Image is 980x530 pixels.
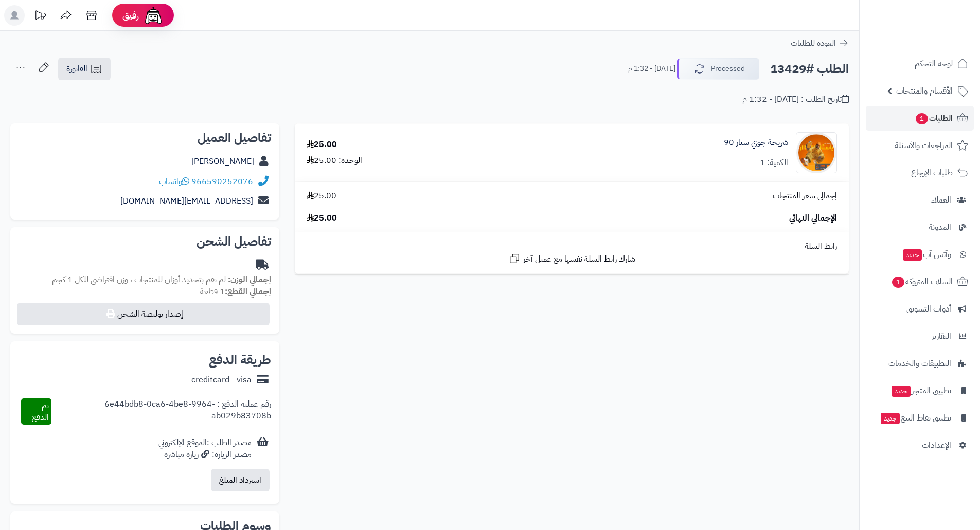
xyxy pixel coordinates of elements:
[880,411,951,425] span: تطبيق نقاط البيع
[903,249,922,261] span: جديد
[307,155,362,167] div: الوحدة: 25.00
[523,253,635,265] span: شارك رابط السلة نفسها مع عميل آخر
[66,63,87,75] span: الفاتورة
[299,241,845,252] div: رابط السلة
[17,303,270,325] button: إصدار بوليصة الشحن
[931,193,951,207] span: العملاء
[895,138,953,153] span: المراجعات والأسئلة
[158,449,252,461] div: مصدر الزيارة: زيارة مباشرة
[19,235,271,248] h2: تفاصيل الشحن
[120,195,253,207] a: [EMAIL_ADDRESS][DOMAIN_NAME]
[724,137,788,149] a: شريحة جوي ستار 90
[307,190,336,202] span: 25.00
[922,438,951,452] span: الإعدادات
[677,58,759,80] button: Processed
[52,273,226,286] span: لم تقم بتحديد أوزان للمنتجات ، وزن افتراضي للكل 1 كجم
[225,285,271,298] strong: إجمالي القطع:
[881,413,900,424] span: جديد
[158,437,252,461] div: مصدر الطلب :الموقع الإلكتروني
[19,132,271,144] h2: تفاصيل العميل
[866,351,974,376] a: التطبيقات والخدمات
[211,469,270,491] button: استرداد المبلغ
[916,113,928,124] span: 1
[789,212,837,224] span: الإجمالي النهائي
[866,106,974,131] a: الطلبات1
[890,383,951,398] span: تطبيق المتجر
[628,64,675,74] small: [DATE] - 1:32 م
[866,378,974,403] a: تطبيق المتجرجديد
[307,212,337,224] span: 25.00
[32,399,49,424] span: تم الدفع
[307,139,337,151] div: 25.00
[911,166,953,180] span: طلبات الإرجاع
[906,302,951,316] span: أدوات التسويق
[27,5,53,28] a: تحديثات المنصة
[866,51,974,76] a: لوحة التحكم
[891,275,953,289] span: السلات المتروكة
[929,220,951,234] span: المدونة
[159,175,189,188] a: واتساب
[932,329,951,343] span: التقارير
[191,155,254,168] a: [PERSON_NAME]
[915,57,953,71] span: لوحة التحكم
[866,242,974,267] a: وآتس آبجديد
[209,354,271,366] h2: طريقة الدفع
[773,190,837,202] span: إجمالي سعر المنتجات
[791,37,849,49] a: العودة للطلبات
[902,247,951,262] span: وآتس آب
[892,277,904,288] span: 1
[866,433,974,458] a: الإعدادات
[791,37,836,49] span: العودة للطلبات
[228,273,271,286] strong: إجمالي الوزن:
[888,356,951,371] span: التطبيقات والخدمات
[866,188,974,212] a: العملاء
[200,285,271,298] small: 1 قطعة
[866,324,974,349] a: التقارير
[51,398,271,425] div: رقم عملية الدفع : 6e44bdb8-0ca6-4be8-9964-ab029b83708b
[58,58,111,80] a: الفاتورة
[866,160,974,185] a: طلبات الإرجاع
[910,8,970,29] img: logo-2.png
[191,175,253,188] a: 966590252076
[742,94,849,105] div: تاريخ الطلب : [DATE] - 1:32 م
[191,374,252,386] div: creditcard - visa
[122,9,139,22] span: رفيق
[866,269,974,294] a: السلات المتروكة1
[770,59,849,80] h2: الطلب #13429
[866,133,974,158] a: المراجعات والأسئلة
[896,84,953,98] span: الأقسام والمنتجات
[796,132,836,173] img: 1752588278-90-90x90.jpg
[143,5,164,26] img: ai-face.png
[760,157,788,169] div: الكمية: 1
[866,297,974,321] a: أدوات التسويق
[508,252,635,265] a: شارك رابط السلة نفسها مع عميل آخر
[866,215,974,240] a: المدونة
[866,406,974,430] a: تطبيق نقاط البيعجديد
[915,111,953,125] span: الطلبات
[892,386,911,397] span: جديد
